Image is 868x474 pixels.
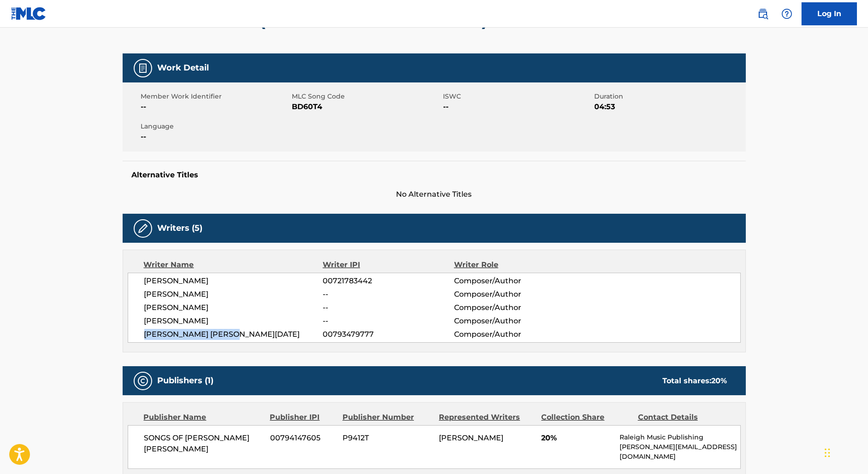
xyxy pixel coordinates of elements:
span: [PERSON_NAME] [144,316,323,327]
iframe: Chat Widget [822,430,868,474]
span: [PERSON_NAME] [144,302,323,313]
div: Publisher Number [342,412,432,423]
img: help [781,8,792,19]
span: [PERSON_NAME] [439,433,503,442]
span: Composer/Author [454,275,573,287]
span: Composer/Author [454,316,573,327]
span: ISWC [443,92,592,101]
span: [PERSON_NAME] [144,289,323,300]
div: Publisher IPI [270,412,336,423]
h5: Writers (5) [158,223,203,234]
span: 20 % [712,376,727,385]
span: -- [323,302,454,313]
div: Publisher Name [144,412,263,423]
span: 00721783442 [323,275,454,287]
span: BD60T4 [292,101,441,112]
h5: Publishers (1) [158,375,214,386]
div: Represented Writers [439,412,534,423]
img: search [757,8,768,19]
div: Collection Share [541,412,631,423]
span: Duration [595,92,744,101]
p: Raleigh Music Publishing [620,433,740,442]
span: [PERSON_NAME] [144,275,323,287]
span: 00794147605 [270,433,336,444]
div: Total shares: [663,375,727,386]
div: Drag [825,439,830,467]
img: Work Detail [137,63,148,74]
span: -- [443,101,592,112]
h5: Alternative Titles [132,170,737,180]
span: 20% [541,433,613,444]
span: Composer/Author [454,329,573,340]
span: No Alternative Titles [123,189,746,200]
span: 04:53 [595,101,744,112]
div: Contact Details [638,412,727,423]
span: -- [323,289,454,300]
h5: Work Detail [158,63,209,73]
span: -- [141,101,290,112]
div: Writer Name [144,259,323,270]
span: Composer/Author [454,289,573,300]
img: Publishers [137,375,148,386]
span: MLC Song Code [292,92,441,101]
span: 00793479777 [323,329,454,340]
div: Help [778,5,796,23]
span: -- [141,131,290,142]
span: SONGS OF [PERSON_NAME] [PERSON_NAME] [144,433,264,455]
span: Language [141,122,290,131]
a: Log In [802,2,857,25]
p: [PERSON_NAME][EMAIL_ADDRESS][DOMAIN_NAME] [620,442,740,462]
img: Writers [137,223,148,234]
span: P9412T [342,433,432,444]
span: -- [323,316,454,327]
a: Public Search [754,5,772,23]
div: Writer Role [454,259,573,270]
div: Writer IPI [323,259,454,270]
span: Composer/Author [454,302,573,313]
span: Member Work Identifier [141,92,290,101]
img: MLC Logo [11,7,47,20]
span: [PERSON_NAME] [PERSON_NAME][DATE] [144,329,323,340]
